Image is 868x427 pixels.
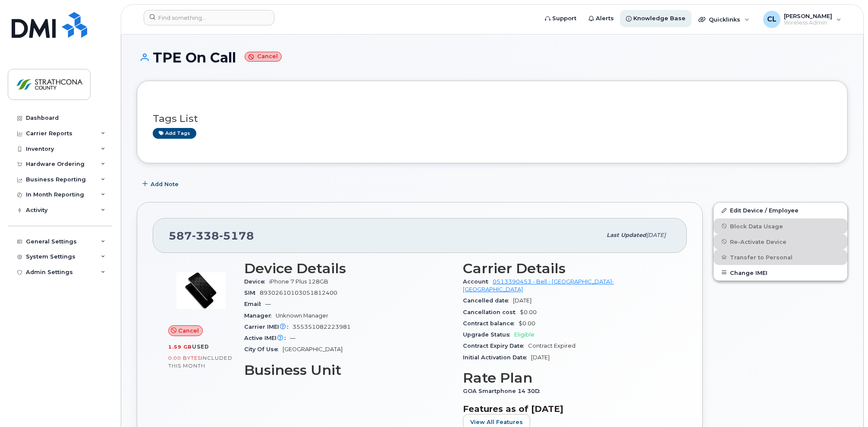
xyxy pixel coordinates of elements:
span: Upgrade Status [463,331,514,338]
span: 0.00 Bytes [168,355,201,361]
img: image20231002-3703462-xzw3gr.jpeg [175,265,227,317]
span: GOA Smartphone 14 30D [463,388,544,394]
span: 338 [192,229,219,242]
span: City Of Use [244,346,283,352]
span: Active IMEI [244,335,290,341]
a: Edit Device / Employee [714,203,847,218]
span: Contract Expired [528,343,576,349]
span: Cancel [178,327,199,335]
span: Account [463,278,493,285]
small: Cancel [245,52,282,62]
a: Add tags [153,128,196,139]
span: SIM [244,290,260,296]
button: Re-Activate Device [714,234,847,249]
span: [DATE] [531,354,550,361]
h3: Rate Plan [463,370,671,386]
h3: Carrier Details [463,261,671,276]
span: $0.00 [520,309,537,315]
span: [GEOGRAPHIC_DATA] [283,346,343,352]
h3: Device Details [244,261,453,276]
span: View All Features [470,418,523,426]
span: Email [244,301,265,307]
h3: Business Unit [244,362,453,378]
span: Contract Expiry Date [463,343,528,349]
button: Transfer to Personal [714,249,847,265]
span: Carrier IMEI [244,324,292,330]
span: 5178 [219,229,254,242]
span: included this month [168,355,233,369]
span: Unknown Manager [276,312,328,319]
span: Manager [244,312,276,319]
span: Eligible [514,331,535,338]
h3: Features as of [DATE] [463,404,671,414]
span: Re-Activate Device [730,238,786,245]
span: Cancellation cost [463,309,520,315]
button: Block Data Usage [714,218,847,234]
span: — [290,335,296,341]
span: — [265,301,271,307]
span: [DATE] [646,232,666,238]
span: 1.59 GB [168,344,192,350]
span: [DATE] [513,297,531,304]
a: 0513390453 - Bell - [GEOGRAPHIC_DATA]- [GEOGRAPHIC_DATA] [463,278,614,293]
span: Cancelled date [463,297,513,304]
span: 355351082223981 [292,324,351,330]
span: used [192,343,209,350]
span: 587 [169,229,254,242]
span: Initial Activation Date [463,354,531,361]
button: Change IMEI [714,265,847,281]
span: Device [244,278,269,285]
h1: TPE On Call [137,50,848,65]
h3: Tags List [153,113,832,124]
span: iPhone 7 Plus 128GB [269,278,328,285]
span: $0.00 [519,320,535,327]
span: Contract balance [463,320,519,327]
button: Add Note [137,176,186,192]
span: Add Note [151,180,179,188]
span: 89302610103051812400 [260,290,337,296]
span: Last updated [607,232,646,238]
